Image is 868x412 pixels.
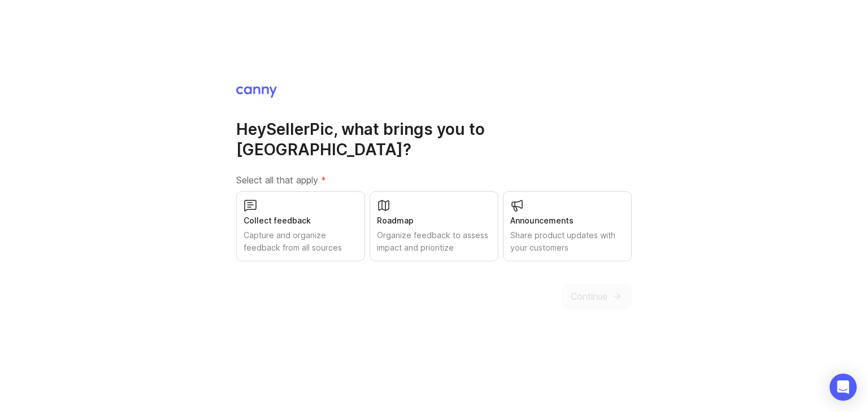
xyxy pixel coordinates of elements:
label: Select all that apply [236,173,632,187]
button: RoadmapOrganize feedback to assess impact and prioritize [370,191,498,261]
button: Collect feedbackCapture and organize feedback from all sources [236,191,365,261]
div: Open Intercom Messenger [830,374,857,401]
div: Collect feedback [244,214,358,227]
div: Share product updates with your customers [510,229,624,254]
h1: Hey SellerPic , what brings you to [GEOGRAPHIC_DATA]? [236,119,632,160]
div: Organize feedback to assess impact and prioritize [377,229,491,254]
button: AnnouncementsShare product updates with your customers [503,191,632,261]
div: Roadmap [377,214,491,227]
div: Capture and organize feedback from all sources [244,229,358,254]
div: Announcements [510,214,624,227]
img: Canny Home [236,86,277,98]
